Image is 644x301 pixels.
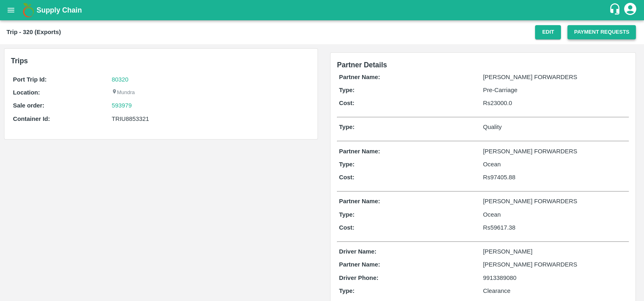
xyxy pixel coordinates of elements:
[20,2,36,18] img: logo
[567,25,636,39] button: Payment Requests
[337,61,387,69] span: Partner Details
[339,124,355,130] b: Type:
[6,29,61,35] b: Trip - 320 (Exports)
[483,260,627,269] p: [PERSON_NAME] FORWARDERS
[483,173,627,182] p: Rs 97405.88
[13,89,40,96] b: Location:
[339,74,380,80] b: Partner Name:
[483,86,627,95] p: Pre-Carriage
[483,210,627,219] p: Ocean
[483,286,627,295] p: Clearance
[339,248,376,255] b: Driver Name:
[339,161,355,168] b: Type:
[13,76,47,83] b: Port Trip Id:
[112,101,132,110] a: 593979
[483,247,627,256] p: [PERSON_NAME]
[36,6,82,14] b: Supply Chain
[483,99,627,107] p: Rs 23000.0
[609,3,623,17] div: customer-support
[483,123,627,131] p: Quality
[339,87,355,93] b: Type:
[13,116,50,122] b: Container Id:
[483,223,627,232] p: Rs 59617.38
[36,4,609,16] a: Supply Chain
[483,73,627,82] p: [PERSON_NAME] FORWARDERS
[339,211,355,218] b: Type:
[339,198,380,204] b: Partner Name:
[339,288,355,294] b: Type:
[483,197,627,206] p: [PERSON_NAME] FORWARDERS
[2,1,20,19] button: open drawer
[483,147,627,156] p: [PERSON_NAME] FORWARDERS
[483,160,627,169] p: Ocean
[339,275,378,281] b: Driver Phone:
[112,89,135,97] p: Mundra
[11,57,28,65] b: Trips
[339,224,354,231] b: Cost:
[339,148,380,155] b: Partner Name:
[339,174,354,181] b: Cost:
[112,114,309,123] div: TRIU8853321
[535,25,561,39] button: Edit
[623,2,638,19] div: account of current user
[13,102,45,109] b: Sale order:
[339,261,380,268] b: Partner Name:
[483,273,627,282] p: 9913389080
[112,76,128,83] a: 80320
[339,100,354,106] b: Cost:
